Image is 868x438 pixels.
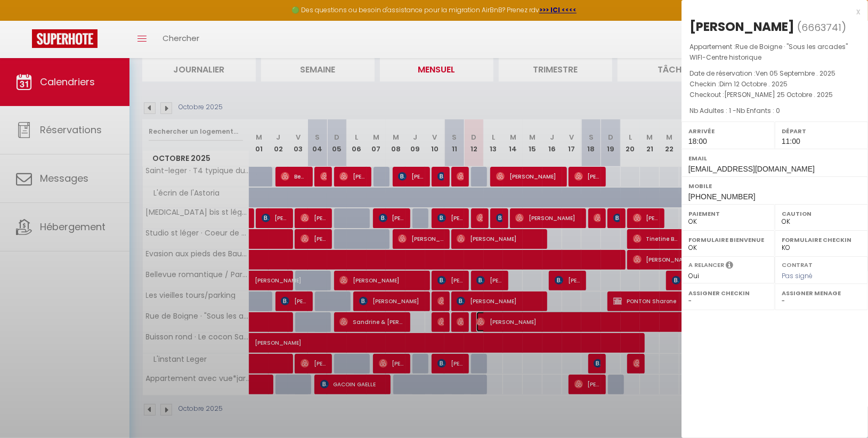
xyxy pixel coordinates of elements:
[782,288,861,298] label: Assigner Menage
[688,165,815,173] span: [EMAIL_ADDRESS][DOMAIN_NAME]
[736,106,780,115] span: Nb Enfants : 0
[688,208,768,219] label: Paiement
[689,42,860,63] p: Appartement :
[689,68,860,79] p: Date de réservation :
[719,79,788,88] span: Dim 12 Octobre . 2025
[801,21,841,34] span: 6663741
[782,234,861,245] label: Formulaire Checkin
[689,90,860,100] p: Checkout :
[782,271,813,280] span: Pas signé
[682,5,860,18] div: x
[782,126,861,136] label: Départ
[782,208,861,219] label: Caution
[688,137,707,145] span: 18:00
[724,90,833,99] span: [PERSON_NAME] 25 Octobre . 2025
[689,18,794,35] div: [PERSON_NAME]
[782,261,813,267] label: Contrat
[689,106,780,115] span: Nb Adultes : 1 -
[688,126,768,136] label: Arrivée
[689,79,860,90] p: Checkin :
[688,153,861,164] label: Email
[726,261,733,272] i: Sélectionner OUI si vous souhaiter envoyer les séquences de messages post-checkout
[756,69,835,78] span: Ven 05 Septembre . 2025
[688,192,756,201] span: [PHONE_NUMBER]
[688,261,724,270] label: A relancer
[797,20,846,35] span: ( )
[782,137,800,145] span: 11:00
[688,181,861,191] label: Mobile
[688,288,768,298] label: Assigner Checkin
[688,234,768,245] label: Formulaire Bienvenue
[689,42,848,62] span: Rue de Boigne · "Sous les arcades" WIFI-Centre historique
